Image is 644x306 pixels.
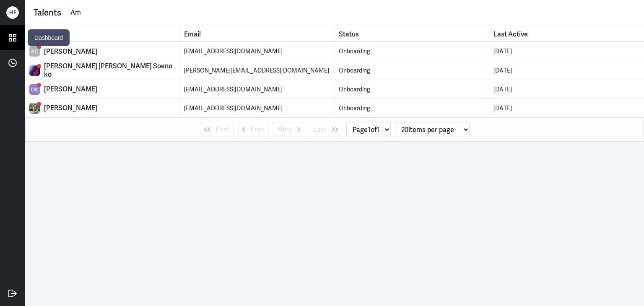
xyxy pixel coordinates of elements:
th: Toggle SortBy [25,25,180,41]
span: Prev [250,124,264,135]
p: Dashboard [34,33,63,43]
div: [EMAIL_ADDRESS][DOMAIN_NAME] [184,85,330,94]
th: Toggle SortBy [335,25,489,41]
th: Toggle SortBy [180,25,335,41]
div: Onboarding [339,66,485,75]
th: Toggle SortBy [489,25,644,41]
div: [DATE] [493,66,640,75]
div: [DATE] [493,47,640,56]
input: Search [70,6,636,19]
div: Onboarding [339,47,485,56]
td: Status [335,61,489,80]
div: [PERSON_NAME] [44,85,175,93]
div: [PERSON_NAME][EMAIL_ADDRESS][DOMAIN_NAME] [184,66,330,75]
div: [DATE] [493,85,640,94]
a: [PERSON_NAME] [29,46,175,57]
td: Last Active [489,80,644,99]
div: [PERSON_NAME] [PERSON_NAME] Soenoko [44,62,175,79]
span: Next [278,124,292,135]
td: Status [335,80,489,99]
td: Name [25,42,180,61]
td: Name [25,80,180,99]
div: [PERSON_NAME] [44,47,175,56]
div: [EMAIL_ADDRESS][DOMAIN_NAME] [184,47,330,56]
td: Name [25,61,180,80]
div: Onboarding [339,85,485,94]
div: H F [6,6,19,19]
div: Onboarding [339,104,485,113]
button: Next [273,122,304,137]
td: Email [180,42,335,61]
td: Email [180,80,335,99]
div: [DATE] [493,104,640,113]
td: Name [25,99,180,117]
td: Last Active [489,99,644,117]
td: Status [335,42,489,61]
span: First [216,124,229,135]
button: Last [309,122,342,137]
td: Email [180,99,335,117]
a: [PERSON_NAME] [29,103,175,114]
td: Last Active [489,61,644,80]
div: Talents [34,6,61,19]
div: [EMAIL_ADDRESS][DOMAIN_NAME] [184,104,330,113]
div: [PERSON_NAME] [44,104,175,112]
td: Last Active [489,42,644,61]
a: [PERSON_NAME] [29,84,175,95]
button: First [200,122,234,137]
a: [PERSON_NAME] [PERSON_NAME] Soenoko [29,62,175,79]
span: Last [313,124,327,135]
td: Status [335,99,489,117]
button: Prev [238,122,269,137]
td: Email [180,61,335,80]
